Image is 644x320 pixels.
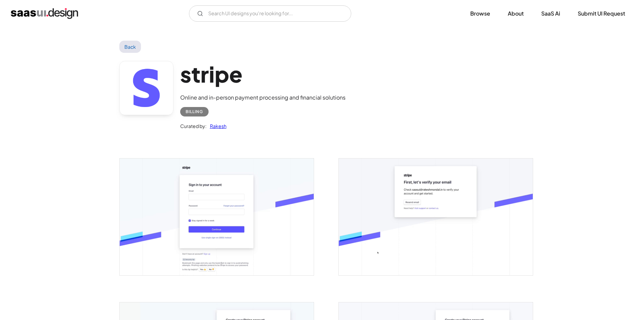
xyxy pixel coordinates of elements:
div: Online and in-person payment processing and financial solutions [180,93,345,102]
a: Browse [462,6,498,21]
a: open lightbox [120,158,314,275]
input: Search UI designs you're looking for... [189,5,351,22]
div: Curated by: [180,122,207,130]
a: Back [119,41,141,53]
h1: stripe [180,61,345,87]
img: 6629df56bdc74e5f13034ab4_Email%20Verifications.jpg [339,158,533,275]
div: Billing [186,108,203,116]
a: Rakesh [207,122,226,130]
img: 6629df5686f2cb267eb03ba8_Sign%20In.jpg [120,158,314,275]
a: Submit UI Request [570,6,633,21]
a: open lightbox [339,158,533,275]
a: SaaS Ai [533,6,568,21]
form: Email Form [189,5,351,22]
a: About [500,6,532,21]
a: home [11,8,78,19]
